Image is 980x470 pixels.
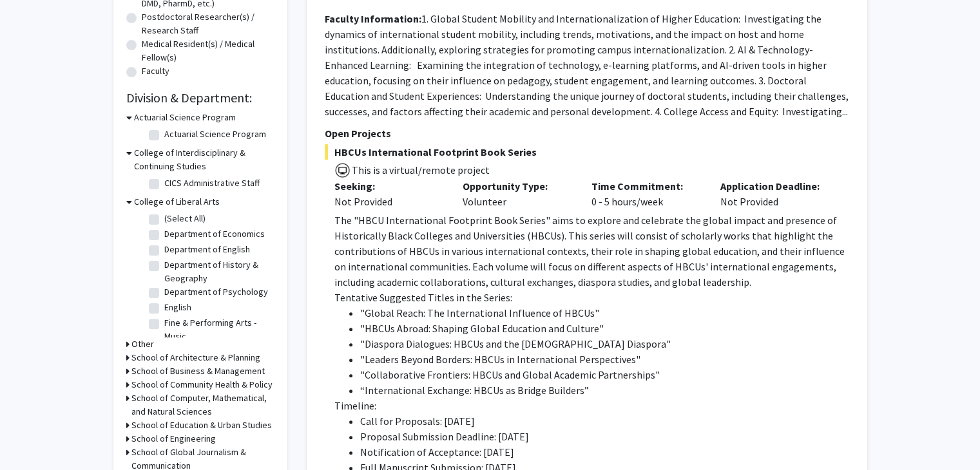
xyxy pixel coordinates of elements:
li: Call for Proposals: [DATE] [360,413,849,429]
span: HBCUs International Footprint Book Series [325,144,849,160]
label: Department of History & Geography [164,258,271,285]
label: Department of Economics [164,227,265,241]
div: Volunteer [453,178,582,209]
h3: School of Engineering [131,432,216,446]
div: 0 - 5 hours/week [582,178,711,209]
h3: Other [131,337,154,351]
p: Seeking: [334,178,444,194]
li: "Leaders Beyond Borders: HBCUs in International Perspectives" [360,352,849,367]
div: Not Provided [711,178,840,209]
h3: School of Education & Urban Studies [131,418,272,432]
fg-read-more: 1. Global Student Mobility and Internationalization of Higher Education: Investigating the dynami... [325,12,849,118]
li: "HBCUs Abroad: Shaping Global Education and Culture" [360,321,849,336]
span: Tentative Suggested Titles in the Series: [334,291,512,304]
h3: Actuarial Science Program [134,111,236,124]
label: CICS Administrative Staff [164,176,260,190]
li: "Global Reach: The International Influence of HBCUs" [360,305,849,321]
li: Proposal Submission Deadline: [DATE] [360,429,849,444]
label: English [164,301,191,314]
label: Postdoctoral Researcher(s) / Research Staff [142,10,274,37]
li: Notification of Acceptance: [DATE] [360,444,849,460]
iframe: Chat [10,412,55,460]
span: This is a virtual/remote project [351,164,490,176]
div: Not Provided [334,194,444,209]
li: "Collaborative Frontiers: HBCUs and Global Academic Partnerships" [360,367,849,382]
label: Department of Psychology [164,285,268,299]
span: Timeline: [334,399,376,412]
li: "Diaspora Dialogues: HBCUs and the [DEMOGRAPHIC_DATA] Diaspora" [360,336,849,352]
h3: College of Liberal Arts [134,195,220,209]
label: Department of English [164,243,250,256]
p: The "HBCU International Footprint Book Series" aims to explore and celebrate the global impact an... [334,212,849,290]
h3: School of Community Health & Policy [131,378,273,391]
h3: School of Business & Management [131,364,265,378]
h3: School of Computer, Mathematical, and Natural Sciences [131,391,274,418]
p: Time Commitment: [591,178,701,194]
p: Application Deadline: [720,178,830,194]
label: Actuarial Science Program [164,127,266,141]
h3: College of Interdisciplinary & Continuing Studies [134,146,274,173]
li: “International Exchange: HBCUs as Bridge Builders” [360,382,849,398]
p: Open Projects [325,126,849,141]
h2: Division & Department: [126,90,274,106]
h3: School of Architecture & Planning [131,351,260,364]
label: Fine & Performing Arts - Music [164,316,271,343]
label: (Select All) [164,212,206,225]
label: Medical Resident(s) / Medical Fellow(s) [142,37,274,64]
b: Faculty Information: [325,12,421,25]
p: Opportunity Type: [463,178,572,194]
label: Faculty [142,64,169,78]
